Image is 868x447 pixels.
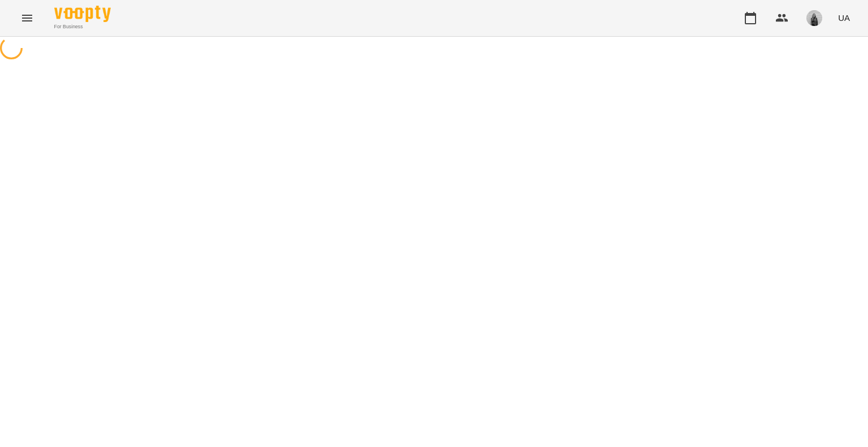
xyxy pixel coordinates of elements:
[54,6,111,22] img: Voopty Logo
[14,5,41,32] button: Menu
[838,12,850,24] span: UA
[834,7,854,28] button: UA
[806,10,822,26] img: 465148d13846e22f7566a09ee851606a.jpeg
[54,23,111,31] span: For Business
